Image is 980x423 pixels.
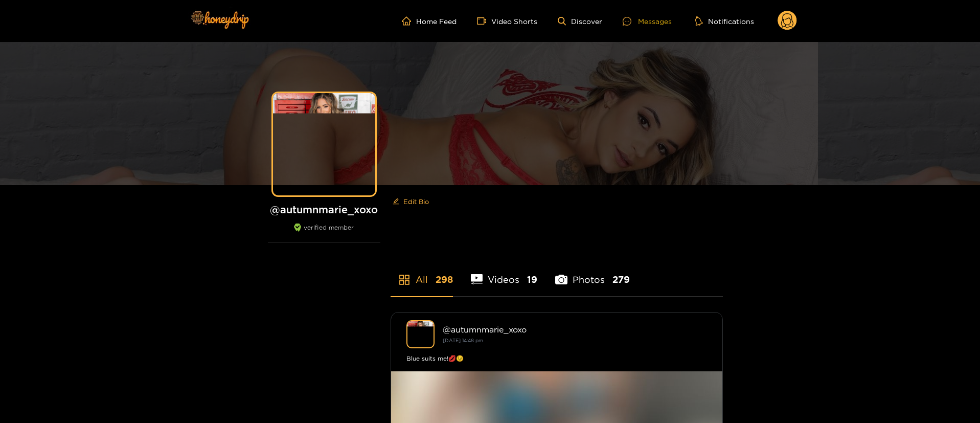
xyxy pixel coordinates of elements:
li: All [391,250,453,296]
span: video-camera [477,16,491,26]
div: @ autumnmarie_xoxo [443,325,707,334]
span: home [402,16,416,26]
span: 19 [527,273,537,286]
button: Notifications [692,16,757,26]
h1: @ autumnmarie_xoxo [268,203,380,216]
span: Edit Bio [403,196,429,207]
span: edit [393,198,399,206]
div: Messages [623,15,672,27]
div: verified member [268,224,380,242]
span: 298 [436,273,453,286]
span: 279 [612,273,630,286]
small: [DATE] 14:48 pm [443,338,483,343]
li: Videos [471,250,538,296]
span: appstore [398,274,411,286]
a: Video Shorts [477,16,537,26]
a: Home Feed [402,16,457,26]
a: Discover [558,17,602,26]
div: Blue suits me!💋😉 [406,353,707,364]
img: autumnmarie_xoxo [406,320,435,348]
button: editEdit Bio [391,193,431,210]
li: Photos [555,250,630,296]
